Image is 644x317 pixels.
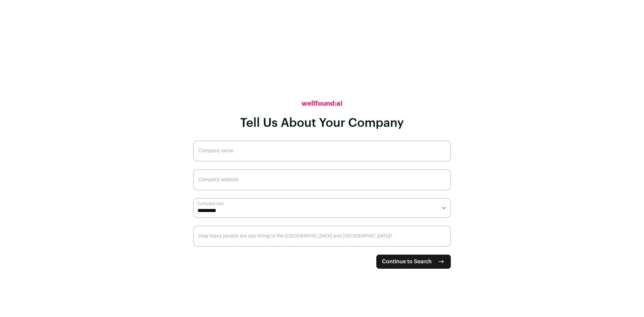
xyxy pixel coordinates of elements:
[193,169,451,190] input: Company website
[376,255,451,269] button: Continue to Search
[302,99,342,108] h2: wellfound:ai
[193,226,451,247] input: How many people are you hiring in the US and Canada?
[240,116,404,130] h1: Tell Us About Your Company
[193,141,451,161] input: Company name
[382,258,432,266] span: Continue to Search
